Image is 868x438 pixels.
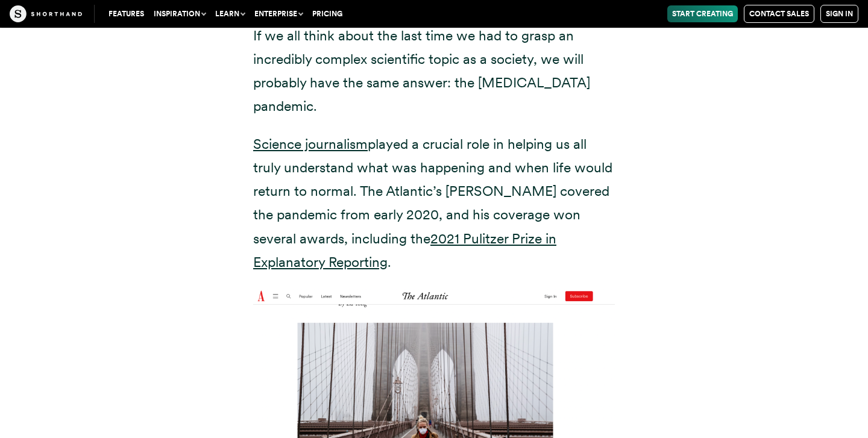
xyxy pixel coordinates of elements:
button: Learn [210,5,250,22]
p: played a crucial role in helping us all truly understand what was happening and when life would r... [253,133,615,274]
a: Start Creating [667,5,738,22]
a: Science journalism [253,136,368,152]
a: 2021 Pulitzer Prize in Explanatory Reporting [253,230,556,271]
a: Contact Sales [744,5,814,23]
a: Features [104,5,149,22]
button: Inspiration [149,5,210,22]
button: Enterprise [250,5,307,22]
p: If we all think about the last time we had to grasp an incredibly complex scientific topic as a s... [253,24,615,118]
a: Pricing [307,5,347,22]
img: The Craft [10,5,82,22]
a: Sign in [820,5,858,23]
